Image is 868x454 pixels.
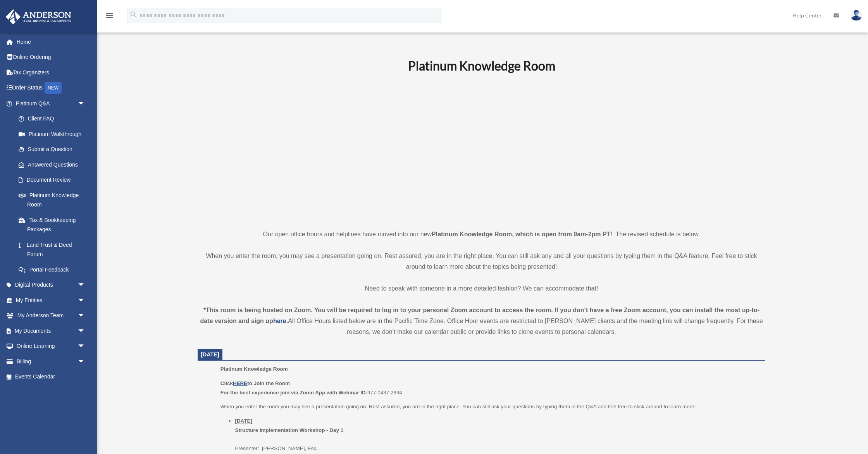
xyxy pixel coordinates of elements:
[235,418,252,424] u: [DATE]
[200,307,759,324] strong: *This room is being hosted on Zoom. You will be required to log in to your personal Zoom account ...
[45,82,62,94] div: NEW
[5,80,97,96] a: Order StatusNEW
[11,172,97,188] a: Document Review
[5,50,97,65] a: Online Ordering
[198,251,765,272] p: When you enter the room, you may see a presentation going on. Rest assured, you are in the right ...
[220,402,760,411] p: When you enter the room you may see a presentation going on. Rest assured, you are in the right p...
[220,379,760,397] p: 977 0437 2694
[408,58,555,73] b: Platinum Knowledge Room
[198,305,765,337] div: All Office Hours listed below are in the Pacific Time Zone. Office Hour events are restricted to ...
[201,351,219,358] span: [DATE]
[11,237,97,262] a: Land Trust & Deed Forum
[198,229,765,240] p: Our open office hours and helplines have moved into our new ! The revised schedule is below.
[286,318,288,324] strong: .
[432,231,610,237] strong: Platinum Knowledge Room, which is open from 9am-2pm PT
[851,10,862,21] img: User Pic
[77,277,93,293] span: arrow_drop_down
[77,339,93,354] span: arrow_drop_down
[5,96,97,111] a: Platinum Q&Aarrow_drop_down
[11,262,97,277] a: Portal Feedback
[235,427,343,433] b: Structure Implementation Workshop - Day 1
[77,323,93,339] span: arrow_drop_down
[5,369,97,385] a: Events Calendar
[77,292,93,308] span: arrow_drop_down
[5,277,97,293] a: Digital Productsarrow_drop_down
[5,339,97,354] a: Online Learningarrow_drop_down
[365,84,598,215] iframe: 231110_Toby_KnowledgeRoom
[11,157,97,172] a: Answered Questions
[11,142,97,157] a: Submit a Question
[273,318,286,324] a: here
[220,380,290,386] b: Click to Join the Room
[129,10,138,19] i: search
[3,9,74,24] img: Anderson Advisors Platinum Portal
[5,65,97,80] a: Tax Organizers
[5,292,97,308] a: My Entitiesarrow_drop_down
[5,354,97,369] a: Billingarrow_drop_down
[105,14,114,20] a: menu
[11,212,97,237] a: Tax & Bookkeeping Packages
[77,354,93,370] span: arrow_drop_down
[220,366,288,372] span: Platinum Knowledge Room
[77,308,93,324] span: arrow_drop_down
[5,34,97,50] a: Home
[233,380,247,386] a: HERE
[77,96,93,112] span: arrow_drop_down
[5,323,97,339] a: My Documentsarrow_drop_down
[11,111,97,127] a: Client FAQ
[220,390,367,396] b: For the best experience join via Zoom App with Webinar ID:
[198,283,765,294] p: Need to speak with someone in a more detailed fashion? We can accommodate that!
[5,308,97,323] a: My Anderson Teamarrow_drop_down
[105,11,114,20] i: menu
[11,187,93,212] a: Platinum Knowledge Room
[11,126,97,142] a: Platinum Walkthrough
